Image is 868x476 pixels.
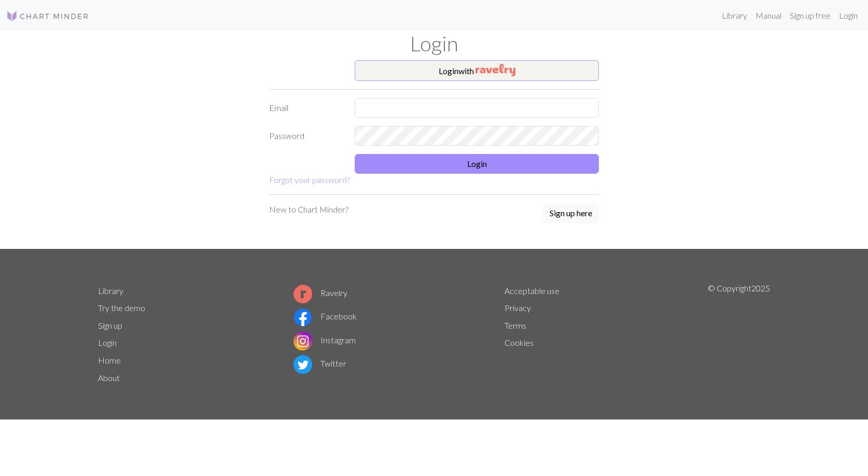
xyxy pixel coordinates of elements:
[751,5,786,26] a: Manual
[543,203,599,224] a: Sign up here
[505,286,559,296] a: Acceptable use
[786,5,835,26] a: Sign up free
[98,338,117,347] a: Login
[92,31,776,56] h1: Login
[98,303,145,313] a: Try the demo
[475,64,515,76] img: Ravelry
[263,126,348,146] label: Password
[293,358,346,368] a: Twitter
[293,288,347,298] a: Ravelry
[98,286,123,296] a: Library
[293,332,312,351] img: Instagram logo
[505,338,534,347] a: Cookies
[505,320,526,330] a: Terms
[98,373,120,383] a: About
[98,355,121,365] a: Home
[6,10,89,22] img: Logo
[718,5,751,26] a: Library
[263,98,348,118] label: Email
[269,203,348,216] p: New to Chart Minder?
[293,308,312,327] img: Facebook logo
[708,282,770,387] p: © Copyright 2025
[505,303,531,313] a: Privacy
[98,320,122,330] a: Sign up
[293,285,312,303] img: Ravelry logo
[543,203,599,223] button: Sign up here
[269,175,350,185] a: Forgot your password?
[293,335,356,345] a: Instagram
[355,60,599,81] button: Loginwith
[293,355,312,374] img: Twitter logo
[293,311,357,321] a: Facebook
[355,154,599,174] button: Login
[835,5,862,26] a: Login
